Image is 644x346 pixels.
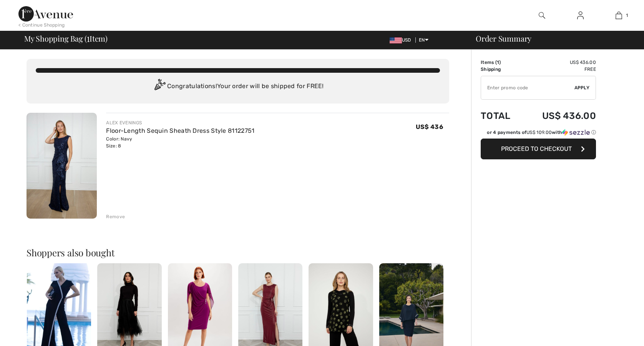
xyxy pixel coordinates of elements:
img: US Dollar [390,37,402,43]
input: Promo code [481,76,574,99]
div: Remove [106,213,125,220]
div: < Continue Shopping [18,22,65,28]
span: EN [419,37,428,43]
img: 1ère Avenue [18,6,73,22]
td: US$ 436.00 [522,59,596,66]
td: Free [522,66,596,73]
div: Color: Navy Size: 8 [106,135,254,149]
span: US$ 109.00 [526,130,552,135]
a: Floor-Length Sequin Sheath Dress Style 81122751 [106,127,254,134]
td: Total [481,103,522,129]
div: or 4 payments ofUS$ 109.00withSezzle Click to learn more about Sezzle [481,129,596,139]
img: My Info [577,11,584,20]
a: 1 [600,11,637,20]
span: Apply [574,84,590,91]
div: Congratulations! Your order will be shipped for FREE! [36,79,440,94]
div: ALEX EVENINGS [106,119,254,126]
button: Proceed to Checkout [481,139,596,159]
img: search the website [539,11,545,20]
h2: Shoppers also bought [27,248,449,257]
span: US$ 436 [416,123,443,130]
span: Proceed to Checkout [501,145,572,152]
td: US$ 436.00 [522,103,596,129]
span: My Shopping Bag ( Item) [24,35,108,42]
td: Items ( ) [481,59,522,66]
a: Sign In [571,11,590,20]
img: My Bag [616,11,622,20]
img: Congratulation2.svg [152,79,167,94]
span: USD [390,37,414,43]
span: 1 [626,12,628,19]
div: or 4 payments of with [487,129,596,136]
div: Order Summary [466,35,639,42]
td: Shipping [481,66,522,73]
span: 1 [87,33,90,43]
img: Floor-Length Sequin Sheath Dress Style 81122751 [27,113,97,219]
span: 1 [497,60,499,65]
img: Sezzle [562,129,590,136]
